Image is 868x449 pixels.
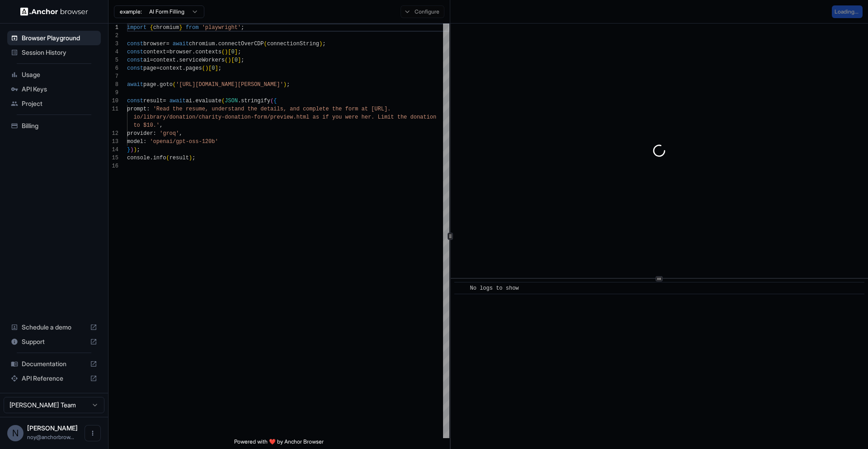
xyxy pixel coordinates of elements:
[22,85,97,94] span: API Keys
[143,98,163,104] span: result
[176,57,179,63] span: .
[150,139,218,145] span: 'openai/gpt-oss-120b'
[228,49,231,55] span: [
[153,155,166,161] span: info
[166,49,169,55] span: =
[120,8,142,15] span: example:
[108,40,118,48] div: 3
[143,81,156,88] span: page
[228,57,231,63] span: )
[156,65,160,72] span: =
[127,49,143,55] span: const
[22,337,86,346] span: Support
[202,65,205,72] span: (
[127,24,146,31] span: import
[195,49,222,55] span: contexts
[153,106,316,112] span: 'Read the resume, understand the details, and comp
[150,57,153,63] span: =
[208,65,212,72] span: [
[225,57,228,63] span: (
[127,98,143,104] span: const
[133,114,296,120] span: io/library/donation/charity-donation-form/preview.
[179,130,182,137] span: ,
[296,114,436,120] span: html as if you were her. Limit the donation
[316,106,391,112] span: lete the form at [URL].
[108,146,118,154] div: 14
[108,105,118,113] div: 11
[108,162,118,170] div: 16
[176,81,283,88] span: '[URL][DOMAIN_NAME][PERSON_NAME]'
[143,65,156,72] span: page
[127,41,143,47] span: const
[7,425,24,441] div: N
[127,106,146,112] span: prompt
[160,81,173,88] span: goto
[319,41,322,47] span: )
[85,425,101,441] button: Open menu
[163,98,166,104] span: =
[127,147,130,153] span: }
[20,7,88,16] img: Anchor Logo
[127,139,143,145] span: model
[212,65,215,72] span: 0
[27,424,78,432] span: Noy Meir
[287,81,290,88] span: ;
[7,320,101,334] div: Schedule a demo
[179,57,225,63] span: serviceWorkers
[27,434,74,440] span: noy@anchorbrowser.io
[231,57,234,63] span: [
[108,32,118,40] div: 2
[322,41,325,47] span: ;
[22,48,97,57] span: Session History
[133,147,137,153] span: )
[22,374,86,383] span: API Reference
[235,57,238,63] span: 0
[283,81,287,88] span: )
[146,106,150,112] span: :
[241,57,244,63] span: ;
[238,98,241,104] span: .
[108,97,118,105] div: 10
[7,119,101,133] div: Billing
[231,49,234,55] span: 0
[22,70,97,79] span: Usage
[7,45,101,60] div: Session History
[133,122,160,129] span: to $10.'
[108,48,118,56] div: 4
[22,359,86,368] span: Documentation
[108,72,118,81] div: 7
[186,98,192,104] span: ai
[215,65,218,72] span: ]
[235,49,238,55] span: ]
[166,41,169,47] span: =
[234,438,324,449] span: Powered with ❤️ by Anchor Browser
[166,155,169,161] span: (
[108,24,118,32] div: 1
[108,129,118,138] div: 12
[218,65,222,72] span: ;
[153,130,156,137] span: :
[270,98,274,104] span: (
[153,24,179,31] span: chromium
[238,57,241,63] span: ]
[215,41,218,47] span: .
[189,155,192,161] span: )
[205,65,208,72] span: )
[7,334,101,349] div: Support
[192,98,195,104] span: .
[22,121,97,130] span: Billing
[108,64,118,72] div: 6
[274,98,277,104] span: {
[179,24,182,31] span: }
[127,155,150,161] span: console
[127,57,143,63] span: const
[186,65,202,72] span: pages
[470,285,519,291] span: No logs to show
[222,98,225,104] span: (
[143,49,166,55] span: context
[108,89,118,97] div: 9
[173,81,176,88] span: (
[160,130,179,137] span: 'groq'
[22,323,86,332] span: Schedule a demo
[173,41,189,47] span: await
